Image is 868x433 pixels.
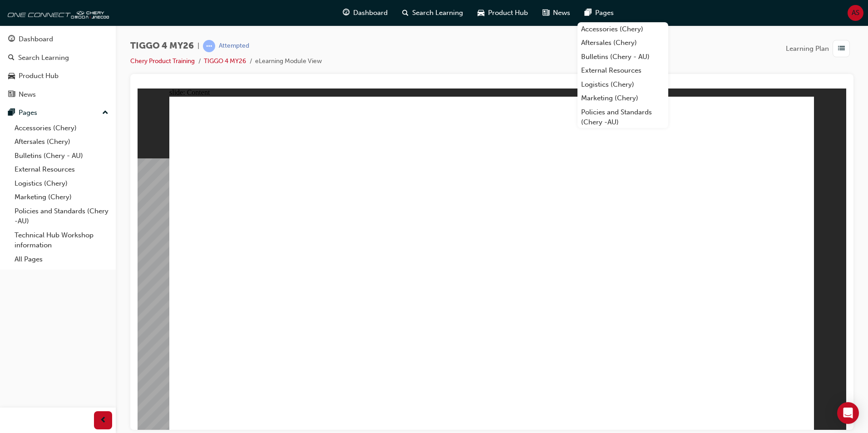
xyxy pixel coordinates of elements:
[4,68,112,84] a: Product Hub
[4,31,112,48] a: Dashboard
[11,177,112,191] a: Logistics (Chery)
[19,89,36,100] div: News
[130,57,195,65] a: Chery Product Training
[19,108,37,118] div: Pages
[4,104,112,121] button: Pages
[130,41,194,51] span: TIGGO 4 MY26
[553,8,570,18] span: News
[335,4,395,22] a: guage-iconDashboard
[577,36,668,50] a: Aftersales (Chery)
[11,252,112,266] a: All Pages
[204,57,246,65] a: TIGGO 4 MY26
[203,40,215,52] span: learningRecordVerb_ATTEMPT-icon
[4,49,112,66] a: Search Learning
[412,8,463,18] span: Search Learning
[577,78,668,92] a: Logistics (Chery)
[100,415,107,426] span: prev-icon
[255,56,322,67] li: eLearning Module View
[577,50,668,64] a: Bulletins (Chery - AU)
[343,7,350,19] span: guage-icon
[848,5,863,21] button: AS
[102,107,108,119] span: up-icon
[838,43,845,54] span: list-icon
[219,42,249,50] div: Attempted
[4,86,112,103] a: News
[478,7,484,19] span: car-icon
[786,44,829,54] span: Learning Plan
[11,135,112,149] a: Aftersales (Chery)
[8,72,15,80] span: car-icon
[19,34,53,44] div: Dashboard
[18,53,69,63] div: Search Learning
[402,7,409,19] span: search-icon
[5,4,109,22] img: oneconnect
[577,91,668,105] a: Marketing (Chery)
[19,71,59,81] div: Product Hub
[786,40,853,57] button: Learning Plan
[11,228,112,252] a: Technical Hub Workshop information
[11,121,112,135] a: Accessories (Chery)
[852,8,859,18] span: AS
[488,8,528,18] span: Product Hub
[395,4,470,22] a: search-iconSearch Learning
[4,29,112,104] button: DashboardSearch LearningProduct HubNews
[585,7,592,19] span: pages-icon
[353,8,388,18] span: Dashboard
[577,105,668,129] a: Policies and Standards (Chery -AU)
[8,91,15,99] span: news-icon
[8,54,15,62] span: search-icon
[577,22,668,36] a: Accessories (Chery)
[11,190,112,204] a: Marketing (Chery)
[542,7,549,19] span: news-icon
[470,4,535,22] a: car-iconProduct Hub
[837,402,859,424] div: Open Intercom Messenger
[11,149,112,163] a: Bulletins (Chery - AU)
[595,8,614,18] span: Pages
[197,41,199,51] span: |
[11,162,112,177] a: External Resources
[11,204,112,228] a: Policies and Standards (Chery -AU)
[577,64,668,78] a: External Resources
[8,109,15,117] span: pages-icon
[535,4,577,22] a: news-iconNews
[8,35,15,44] span: guage-icon
[577,4,621,22] a: pages-iconPages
